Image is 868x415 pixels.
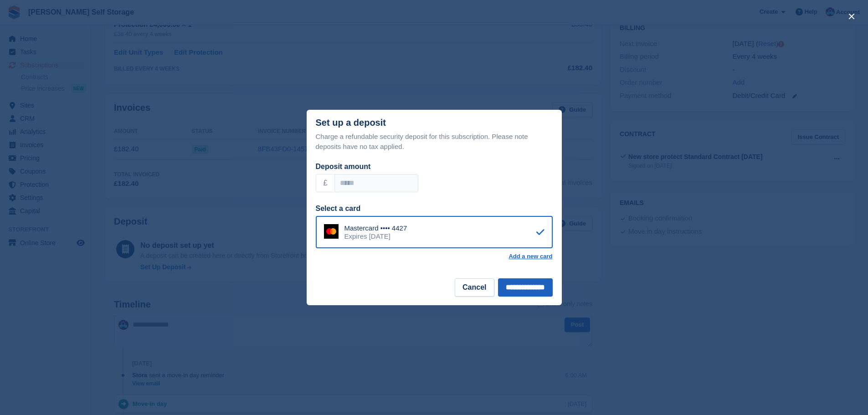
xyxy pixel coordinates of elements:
a: Add a new card [508,253,552,260]
div: Set up a deposit [316,118,386,128]
img: Mastercard Logo [324,224,339,239]
p: Charge a refundable security deposit for this subscription. Please note deposits have no tax appl... [316,132,553,152]
div: Mastercard •••• 4427 [344,224,407,232]
button: close [844,9,859,24]
div: Expires [DATE] [344,232,407,241]
button: Cancel [455,278,494,297]
label: Deposit amount [316,163,371,170]
div: Select a card [316,203,553,214]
